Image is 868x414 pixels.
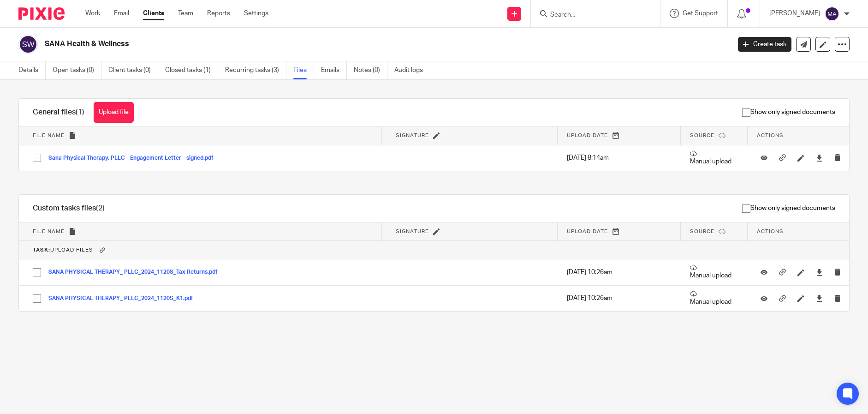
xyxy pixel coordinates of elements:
span: Get Support [683,10,718,17]
button: Upload file [94,102,134,123]
span: Source [690,229,714,234]
span: Signature [396,133,429,138]
img: svg%3E [825,6,839,21]
a: Notes (0) [354,61,387,79]
img: Pixie [18,7,65,20]
p: [DATE] 10:26am [567,268,672,277]
a: Details [18,61,46,79]
h2: SANA Health & Wellness [45,39,588,49]
a: Create task [738,37,791,52]
a: Settings [244,9,268,18]
span: (1) [76,108,84,116]
span: Upload Files [33,247,93,252]
span: File name [33,229,65,234]
span: Source [690,133,714,138]
span: Show only signed documents [742,108,835,117]
input: Select [28,149,46,167]
b: Task: [33,247,50,252]
a: Files [293,61,314,79]
span: Actions [757,229,784,234]
a: Open tasks (0) [53,61,101,79]
input: Select [28,290,46,307]
p: Manual upload [690,150,738,166]
button: SANA PHYSICAL THERAPY_ PLLC_2024_1120S_Tax Returns.pdf [48,269,225,276]
a: Closed tasks (1) [165,61,218,79]
span: Show only signed documents [742,204,835,213]
span: Upload date [567,133,608,138]
a: Recurring tasks (3) [225,61,286,79]
img: svg%3E [18,35,38,54]
a: Work [85,9,100,18]
p: Manual upload [690,290,738,306]
span: Signature [396,229,429,234]
a: Clients [143,9,164,18]
span: Upload date [567,229,608,234]
p: [DATE] 8:14am [567,153,672,162]
a: Audit logs [394,61,430,79]
a: Download [816,294,823,303]
h1: Custom tasks files [33,204,105,213]
button: Sana Physical Therapy, PLLC - Engagement Letter - signed.pdf [48,155,220,162]
h1: General files [33,108,84,117]
p: [PERSON_NAME] [769,9,820,18]
a: Email [114,9,129,18]
a: Team [178,9,193,18]
span: (2) [96,204,105,212]
span: Actions [757,133,784,138]
a: Download [816,268,823,277]
a: Reports [207,9,230,18]
input: Search [549,11,632,19]
button: SANA PHYSICAL THERAPY_ PLLC_2024_1120S_K1.pdf [48,295,200,302]
a: Client tasks (0) [108,61,158,79]
span: File name [33,133,65,138]
a: Download [816,153,823,162]
p: Manual upload [690,264,738,280]
input: Select [28,264,46,281]
p: [DATE] 10:26am [567,294,672,303]
a: Emails [321,61,347,79]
